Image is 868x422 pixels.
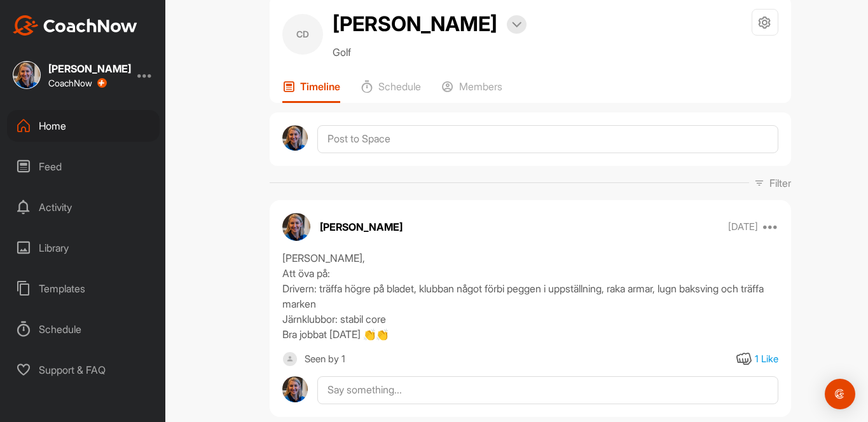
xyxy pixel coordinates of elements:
p: Timeline [300,80,340,93]
img: square_c379ab003f51f2e71c398ed10ba7c5d1.jpg [13,61,41,89]
img: CoachNow [13,15,137,36]
img: arrow-down [512,22,521,28]
div: [PERSON_NAME], Att öva på: Drivern: träffa högre på bladet, klubban något förbi peggen i uppställ... [282,250,778,342]
div: Activity [7,191,160,223]
p: Filter [769,175,791,191]
div: Home [7,110,160,142]
div: Templates [7,273,160,304]
div: Feed [7,151,160,182]
p: Golf [333,44,527,60]
p: [PERSON_NAME] [320,219,403,235]
h2: [PERSON_NAME] [333,9,497,39]
div: Schedule [7,313,160,345]
img: square_default-ef6cabf814de5a2bf16c804365e32c732080f9872bdf737d349900a9daf73cf9.png [282,351,298,367]
img: avatar [282,125,308,151]
div: Seen by 1 [305,351,345,367]
div: [PERSON_NAME] [48,64,131,74]
div: Open Intercom Messenger [825,379,855,409]
p: Schedule [378,80,421,93]
div: CD [282,14,323,55]
img: avatar [282,376,308,402]
div: 1 Like [755,352,778,367]
div: Library [7,232,160,264]
div: CoachNow [48,78,107,88]
div: Support & FAQ [7,354,160,386]
p: Members [459,80,502,93]
img: avatar [282,213,310,241]
p: [DATE] [728,221,758,233]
